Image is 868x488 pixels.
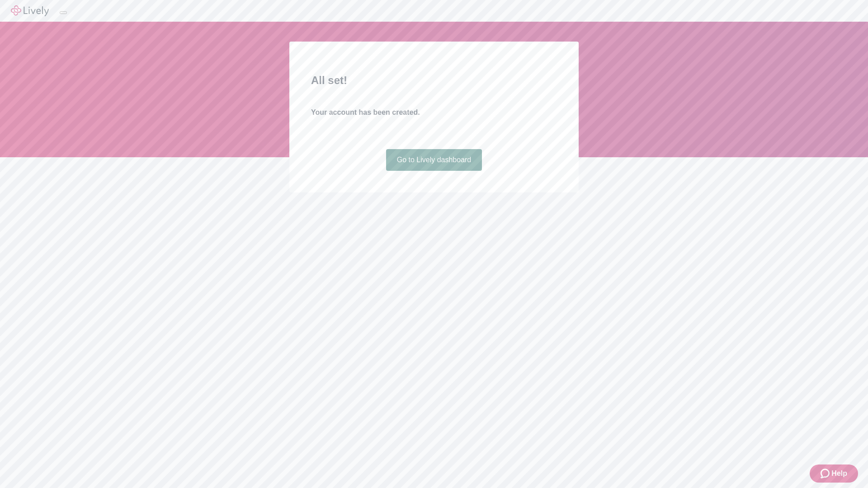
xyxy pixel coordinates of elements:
[311,107,557,118] h4: Your account has been created.
[11,5,49,16] img: Lively
[386,149,482,171] a: Go to Lively dashboard
[821,468,831,479] svg: Zendesk support icon
[311,72,557,89] h2: All set!
[831,468,847,479] span: Help
[810,465,858,483] button: Zendesk support iconHelp
[60,11,67,14] button: Log out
